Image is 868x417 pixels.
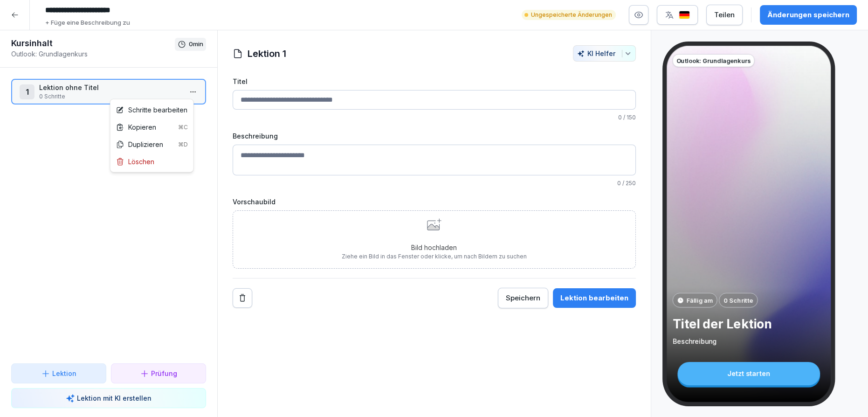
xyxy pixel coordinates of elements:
[116,139,188,149] div: Duplizieren
[116,157,154,167] div: Löschen
[560,293,628,303] div: Lektion bearbeiten
[116,122,188,132] div: Kopieren
[116,105,187,115] div: Schritte bearbeiten
[714,10,735,20] div: Teilen
[506,293,540,303] div: Speichern
[577,49,632,57] div: KI Helfer
[767,10,849,20] div: Änderungen speichern
[178,123,188,131] div: ⌘C
[679,11,690,20] img: de.svg
[178,140,188,148] div: ⌘D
